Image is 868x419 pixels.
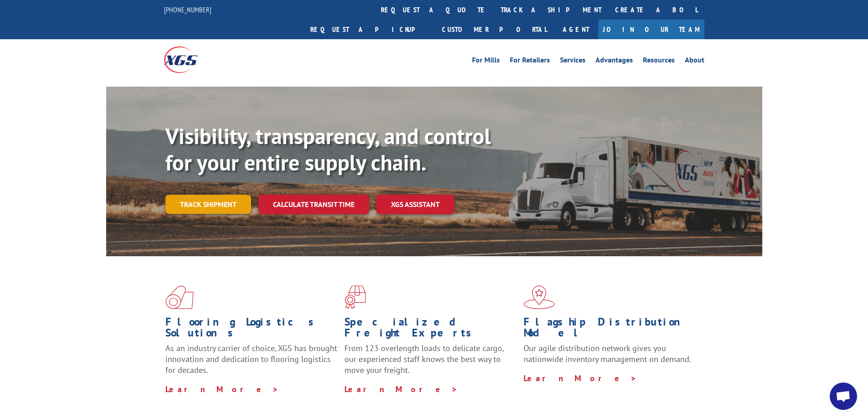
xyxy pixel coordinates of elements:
[164,5,211,14] a: [PHONE_NUMBER]
[643,57,675,67] a: Resources
[435,20,554,39] a: Customer Portal
[344,285,366,309] img: xgs-icon-focused-on-flooring-red
[376,195,454,214] a: XGS ASSISTANT
[165,195,251,214] a: Track shipment
[344,384,458,394] a: Learn More >
[344,343,517,383] p: From 123 overlength loads to delicate cargo, our experienced staff knows the best way to move you...
[258,195,369,214] a: Calculate transit time
[303,20,435,39] a: Request a pickup
[472,57,500,67] a: For Mills
[596,57,633,67] a: Advantages
[560,57,586,67] a: Services
[524,316,696,343] h1: Flagship Distribution Model
[685,57,704,67] a: About
[830,383,857,410] div: Open chat
[554,20,598,39] a: Agent
[165,384,279,394] a: Learn More >
[165,343,337,375] span: As an industry carrier of choice, XGS has brought innovation and dedication to flooring logistics...
[524,285,555,309] img: xgs-icon-flagship-distribution-model-red
[165,285,194,309] img: xgs-icon-total-supply-chain-intelligence-red
[165,316,338,343] h1: Flooring Logistics Solutions
[524,373,637,383] a: Learn More >
[510,57,550,67] a: For Retailers
[165,122,491,176] b: Visibility, transparency, and control for your entire supply chain.
[524,343,691,364] span: Our agile distribution network gives you nationwide inventory management on demand.
[344,316,517,343] h1: Specialized Freight Experts
[598,20,704,39] a: Join Our Team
